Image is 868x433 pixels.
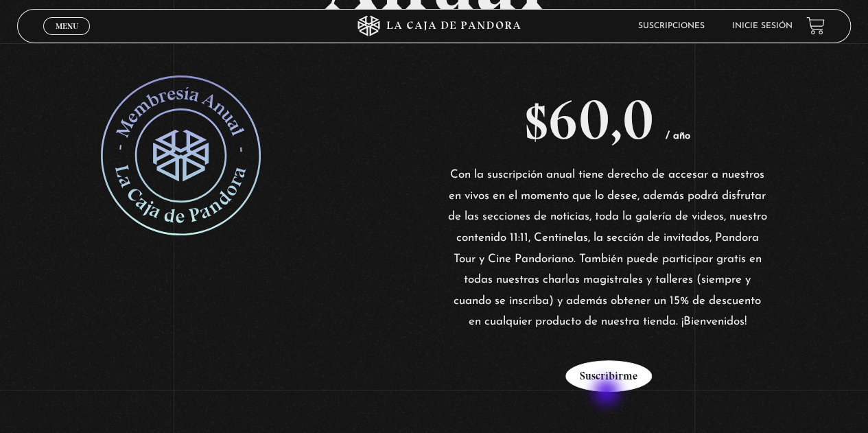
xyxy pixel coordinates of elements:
[732,22,793,30] a: Inicie sesión
[666,131,690,141] span: / año
[51,33,83,43] span: Cerrar
[806,16,825,35] a: View your shopping cart
[638,22,705,30] a: Suscripciones
[56,22,78,30] span: Menu
[525,87,548,153] span: $
[447,165,767,333] p: Con la suscripción anual tiene derecho de accesar a nuestros en vivos en el momento que lo desee,...
[565,360,652,392] button: Suscribirme
[525,87,654,153] bdi: 60,0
